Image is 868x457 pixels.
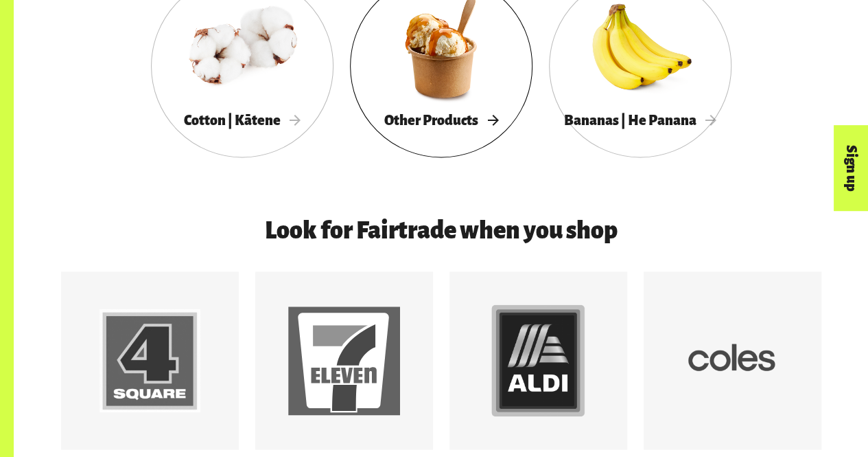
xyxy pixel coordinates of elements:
span: Other Products [384,113,498,128]
span: Cotton | Kātene [184,113,301,128]
span: Bananas | He Panana [564,113,716,128]
h3: Look for Fairtrade when you shop [124,218,759,244]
